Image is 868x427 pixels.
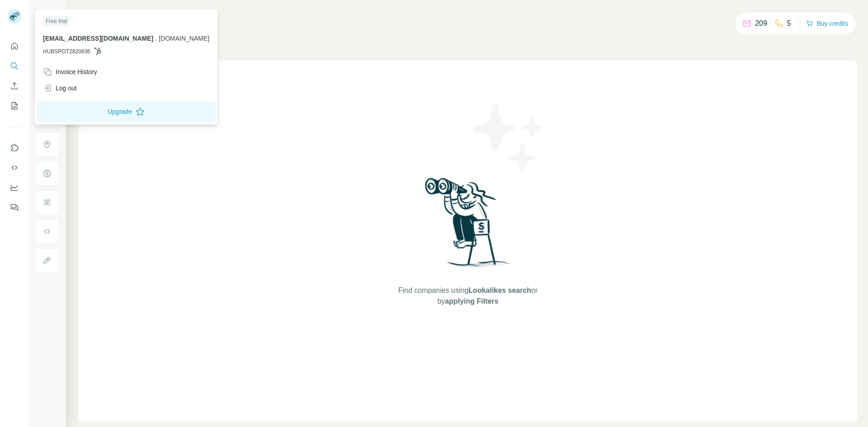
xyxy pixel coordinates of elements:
button: Upgrade [37,101,216,122]
button: Quick start [7,38,22,54]
span: HUBSPOT2820836 [43,47,90,56]
span: Find companies using or by [396,285,540,307]
button: My lists [7,98,22,114]
span: Lookalikes search [468,286,531,294]
span: [EMAIL_ADDRESS][DOMAIN_NAME] [43,35,153,42]
div: Log out [43,84,77,93]
span: . [155,35,157,42]
img: Surfe Illustration - Stars [468,97,549,178]
button: Dashboard [7,179,22,196]
p: 5 [787,18,791,29]
div: Invoice History [43,67,97,76]
button: Show [28,5,65,19]
button: Feedback [7,199,22,216]
button: Enrich CSV [7,78,22,94]
button: Use Surfe on LinkedIn [7,140,22,156]
button: Buy credits [806,17,848,30]
span: [DOMAIN_NAME] [159,35,209,42]
button: Search [7,58,22,74]
button: Use Surfe API [7,160,22,176]
img: Surfe Illustration - Woman searching with binoculars [421,175,515,276]
p: 209 [755,18,767,29]
h4: Search [79,11,857,23]
span: applying Filters [445,297,498,305]
div: Free trial [43,16,70,27]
